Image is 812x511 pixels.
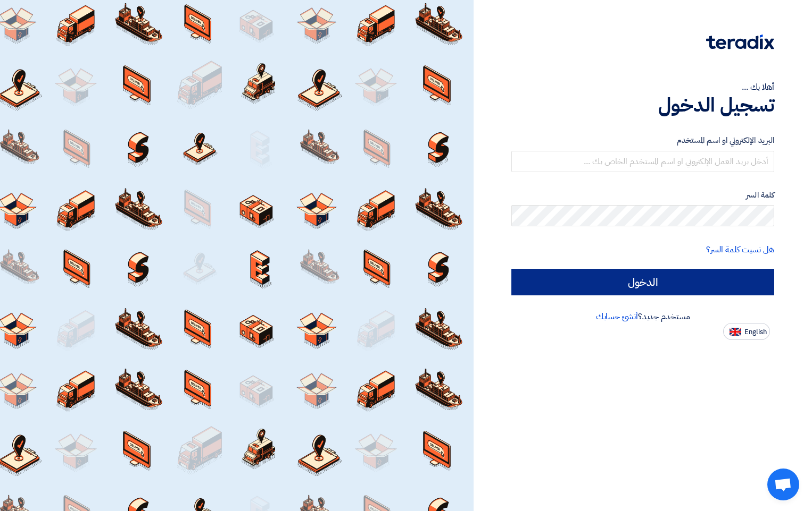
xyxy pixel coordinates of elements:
a: دردشة مفتوحة [767,469,799,500]
a: هل نسيت كلمة السر؟ [706,243,774,256]
h1: تسجيل الدخول [511,93,774,117]
div: أهلا بك ... [511,81,774,93]
label: البريد الإلكتروني او اسم المستخدم [511,134,774,147]
input: أدخل بريد العمل الإلكتروني او اسم المستخدم الخاص بك ... [511,151,774,172]
img: en-US.png [730,328,741,336]
img: Teradix logo [706,35,774,49]
div: مستخدم جديد؟ [511,310,774,323]
button: English [723,323,770,340]
a: أنشئ حسابك [596,310,638,323]
input: الدخول [511,269,774,295]
label: كلمة السر [511,189,774,201]
span: English [744,328,767,336]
